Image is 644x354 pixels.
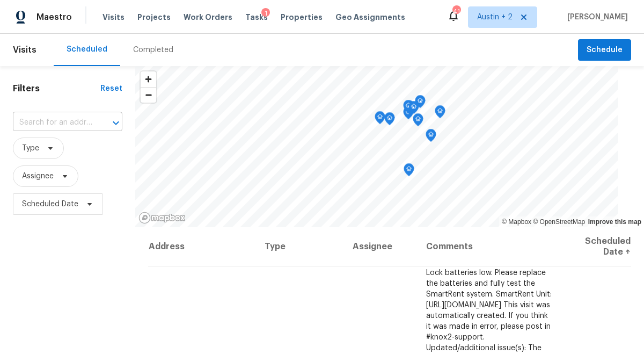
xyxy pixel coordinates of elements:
[133,45,173,55] div: Completed
[404,163,414,180] div: Map marker
[477,12,513,23] span: Austin + 2
[22,171,54,182] span: Assignee
[403,100,414,117] div: Map marker
[245,13,268,21] span: Tasks
[588,218,641,226] a: Improve this map
[141,87,156,103] button: Zoom out
[578,39,631,61] button: Schedule
[375,111,385,128] div: Map marker
[108,115,123,131] button: Open
[562,227,631,266] th: Scheduled Date ↑
[184,12,232,23] span: Work Orders
[137,12,171,23] span: Projects
[22,143,39,154] span: Type
[281,12,323,23] span: Properties
[344,227,418,266] th: Assignee
[22,199,78,209] span: Scheduled Date
[138,212,186,224] a: Mapbox homepage
[415,95,426,112] div: Map marker
[435,105,445,122] div: Map marker
[13,38,36,62] span: Visits
[141,71,156,87] button: Zoom in
[533,218,585,226] a: OpenStreetMap
[587,44,623,57] span: Schedule
[452,6,460,17] div: 41
[256,227,343,266] th: Type
[261,8,270,19] div: 1
[426,129,436,146] div: Map marker
[384,112,395,129] div: Map marker
[36,12,72,23] span: Maestro
[141,88,156,103] span: Zoom out
[335,12,405,23] span: Geo Assignments
[13,83,100,94] h1: Filters
[103,12,125,23] span: Visits
[135,66,618,227] canvas: Map
[408,101,419,118] div: Map marker
[502,218,531,226] a: Mapbox
[100,83,122,94] div: Reset
[148,227,256,266] th: Address
[563,12,628,23] span: [PERSON_NAME]
[418,227,562,266] th: Comments
[413,113,423,130] div: Map marker
[13,114,92,131] input: Search for an address...
[67,44,107,55] div: Scheduled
